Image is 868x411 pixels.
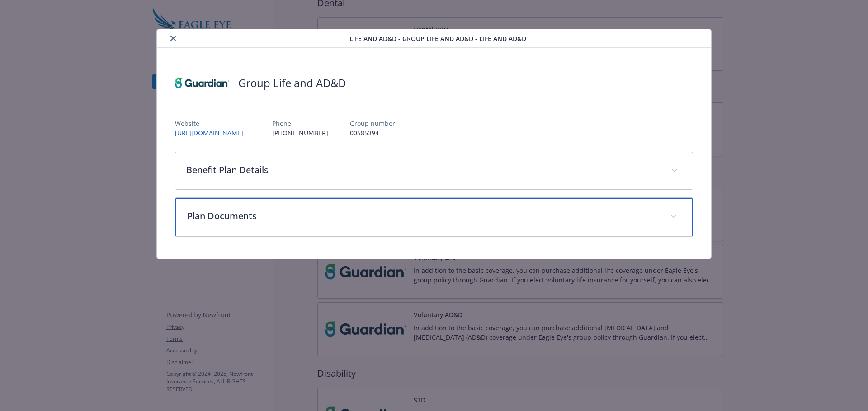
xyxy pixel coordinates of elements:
[350,119,395,128] p: Group number
[272,128,328,138] p: [PHONE_NUMBER]
[186,163,660,177] p: Benefit Plan Details
[238,75,346,91] h2: Group Life and AD&D
[350,128,395,138] p: 00585394
[168,33,179,44] button: close
[272,119,328,128] p: Phone
[175,198,693,236] div: Plan Documents
[87,29,781,259] div: details for plan Life and AD&D - Group Life and AD&D - Life and AD&D
[175,152,693,189] div: Benefit Plan Details
[175,69,229,97] img: Guardian
[175,119,250,128] p: Website
[175,129,250,137] a: [URL][DOMAIN_NAME]
[187,209,660,223] p: Plan Documents
[349,34,526,43] span: Life and AD&D - Group Life and AD&D - Life and AD&D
